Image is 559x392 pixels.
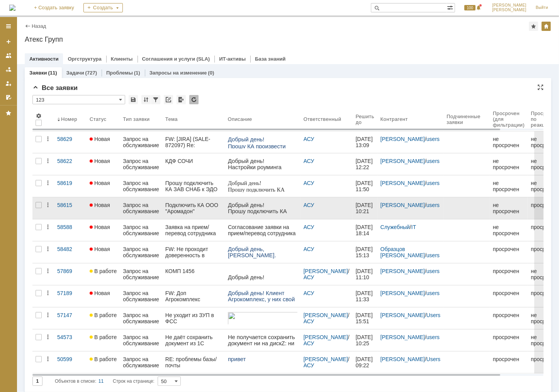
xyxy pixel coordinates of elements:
div: Действия [45,136,51,142]
span: . [10,127,12,133]
span: Новая [90,202,110,208]
a: Запрос на обслуживание [120,219,162,241]
a: Запрос на обслуживание [120,351,162,373]
div: (1) [134,70,140,76]
a: [DATE] 15:51 [353,307,377,329]
div: 57147 [57,312,83,318]
div: не просрочен [531,312,557,324]
a: Оргструктура [68,56,101,62]
div: просрочен [531,202,557,208]
a: [PERSON_NAME] [381,356,425,362]
a: users [426,202,440,208]
div: Действия [45,290,51,296]
div: Запрос на обслуживание [123,224,159,236]
a: [PERSON_NAME] [381,290,425,296]
a: АСУ [304,318,314,324]
a: 58482 [54,241,87,263]
span: [DATE] 12:22 [356,158,374,170]
div: 57189 [57,290,83,296]
span: Новая [90,224,110,230]
a: [DATE] 12:22 [353,153,377,175]
div: 58615 [57,202,83,208]
span: . [10,160,11,165]
div: не просрочен [493,224,525,236]
div: / [304,334,350,346]
a: [PERSON_NAME] [304,356,348,362]
a: Перейти на домашнюю страницу [9,5,15,11]
a: [DATE] 09:22 [353,351,377,373]
a: Новая [87,197,120,219]
a: Заявки на командах [2,49,15,62]
span: [DATE] 15:51 [356,312,374,324]
a: 50599 [54,351,87,373]
a: В работе [87,307,120,329]
a: Не даёт сохранить документ из 1С [162,329,225,351]
span: - [63,160,65,165]
span: 100 [464,5,476,10]
span: [DATE] 11:50 [356,180,374,192]
div: / [381,246,441,258]
div: Запрос на обслуживание [123,356,159,368]
div: Изменить домашнюю страницу [542,22,551,31]
span: - [63,146,65,151]
span: Расширенный поиск [447,3,455,11]
div: не просрочен [531,136,557,148]
a: Запрос на обслуживание [120,153,162,175]
a: Запрос на обслуживание [120,285,162,307]
th: Ответственный [301,107,353,131]
span: В работе [90,334,117,340]
span: [DATE] 18:14 [356,224,374,236]
a: [PERSON_NAME] [381,136,425,142]
a: 57147 [54,307,87,329]
div: / [381,334,441,340]
a: [PERSON_NAME] [381,158,425,164]
a: Активности [29,56,58,62]
div: Действия [45,224,51,230]
a: АСУ [304,274,314,280]
a: ИТ-активы [219,56,246,62]
a: [DATE] 13:09 [353,131,377,153]
a: Запрос на обслуживание [120,197,162,219]
a: Запрос на обслуживание [120,263,162,285]
span: Новая [90,290,110,296]
a: не просрочен [490,219,528,241]
a: КДФ СОЧИ [162,153,225,175]
a: users [426,268,440,274]
div: Прошу подключить КА ЗАВ СНАБ к ЭДО [165,180,222,192]
span: [DATE] 15:13 [356,246,374,258]
a: [PERSON_NAME] [381,312,425,318]
div: / [381,224,441,230]
div: / [381,268,441,274]
div: Описание [228,116,252,122]
a: АСУ [304,158,314,164]
span: ID [2,60,8,66]
a: Новая [87,153,120,175]
div: просрочен [493,356,525,362]
a: Заявки [29,70,47,76]
div: 58622 [57,158,83,164]
div: Действия [45,180,51,186]
div: FW: Доп Агрокомплекс [165,290,222,302]
a: [DOMAIN_NAME] [15,74,60,80]
a: Запросы на изменение [150,70,207,76]
div: / [381,202,441,208]
a: Проблемы [106,70,133,76]
a: Задачи [66,70,84,76]
span: [DATE] 09:22 [356,356,374,368]
div: Просрочен (для фильтрации) [493,110,525,128]
div: не просрочен [531,268,557,280]
a: users [426,252,440,258]
a: Заявка на прием/перевод сотрудника [162,219,225,241]
div: просрочен [493,334,525,340]
a: users [426,290,440,296]
a: [PERSON_NAME] [381,268,425,274]
span: [DATE] 11:10 [356,268,374,280]
th: Контрагент [377,107,444,131]
a: просрочен [490,307,528,329]
a: База знаний [255,56,285,62]
div: FW: Не проходит доверенность в [GEOGRAPHIC_DATA] [165,246,222,258]
a: Новая [87,241,120,263]
div: / [304,268,350,280]
a: users [426,334,440,340]
a: [DATE] 11:10 [353,263,377,285]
